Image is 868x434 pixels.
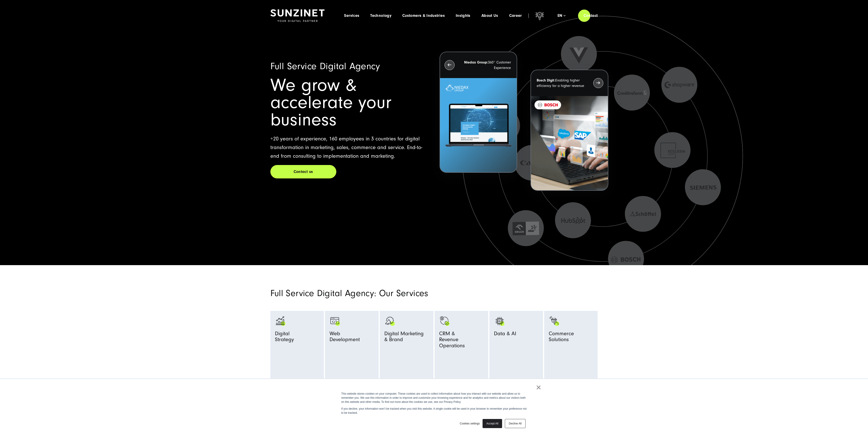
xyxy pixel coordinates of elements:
a: Cookies settings [460,421,480,426]
a: Career [509,13,522,18]
a: Contact [578,9,603,22]
span: CRM & Revenue Operations [439,331,484,351]
a: Services [344,13,359,18]
a: Customers & Industries [402,13,445,18]
span: Full Service Digital Agency [270,61,380,72]
h1: We grow & accelerate your business [270,77,429,129]
span: Digital Marketing & Brand [384,331,424,345]
a: Insights [456,13,470,18]
a: About Us [481,13,498,18]
a: Symbol mit einem Haken und einem Dollarzeichen. monetization-approve-business-products_white CRM ... [439,315,484,382]
img: recent-project_BOSCH_2024-03 [531,96,608,190]
strong: Niedax Group: [464,60,488,64]
a: Technology [370,13,391,18]
a: KI AI Data & AI [494,315,538,363]
a: Decline All [505,419,525,428]
a: × [536,385,541,389]
strong: Bosch Digit: [537,78,555,82]
a: Bild eines Fingers, der auf einen schwarzen Einkaufswagen mit grünen Akzenten klickt: Digitalagen... [549,315,593,382]
a: Contact us [270,165,336,178]
a: analytics-graph-bar-business analytics-graph-bar-business_white DigitalStrategy [275,315,320,382]
h2: Full Service Digital Agency: Our Services [270,288,486,299]
a: Browser Symbol als Zeichen für Web Development - Digitalagentur SUNZINET programming-browser-prog... [330,315,374,382]
p: If you decline, your information won’t be tracked when you visit this website. A single cookie wi... [341,407,527,415]
div: en [558,13,566,18]
a: advertising-megaphone-business-products_black advertising-megaphone-business-products_white Digit... [384,315,429,373]
p: Enabling higher efficiency for a higher revenue [537,78,585,89]
img: Letztes Projekt von Niedax. Ein Laptop auf dem die Niedax Website geöffnet ist, auf blauem Hinter... [440,78,517,173]
p: 360° Customer Experience [463,60,511,71]
button: Bosch Digit:Enabling higher efficiency for a higher revenue recent-project_BOSCH_2024-03 [531,70,608,191]
span: Data & AI [494,331,516,339]
span: Digital Strategy [275,331,294,345]
span: Commerce Solutions [549,331,593,345]
p: +20 years of experience, 160 employees in 3 countries for digital transformation in marketing, sa... [270,135,429,160]
span: Web Development [330,331,360,345]
a: Accept All [483,419,502,428]
p: This website stores cookies on your computer. These cookies are used to collect information about... [341,392,527,404]
img: SUNZINET Full Service Digital Agentur [270,9,325,22]
button: Niedax Group:360° Customer Experience Letztes Projekt von Niedax. Ein Laptop auf dem die Niedax W... [440,52,517,173]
